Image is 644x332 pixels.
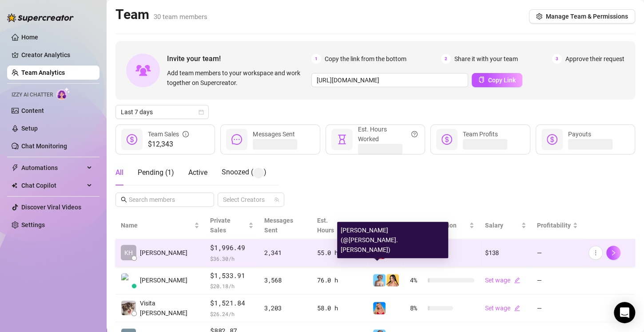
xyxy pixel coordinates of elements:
span: question-circle [349,216,355,235]
div: $138 [485,248,526,258]
span: Messages Sent [264,217,293,234]
span: Copy Link [488,77,516,84]
span: info-circle [183,129,189,139]
button: Manage Team & Permissions [529,9,635,23]
a: Creator Analytics [21,48,92,62]
h2: Team [115,6,207,23]
img: Ashley [373,302,386,314]
div: 3,203 [264,303,306,313]
span: Salary [485,222,503,229]
span: Copy the link from the bottom [325,54,406,64]
span: $1,996.49 [210,243,254,253]
span: team [274,197,279,202]
div: Open Intercom Messenger [614,302,635,323]
td: — [532,294,583,322]
img: Chat Copilot [12,182,17,189]
span: calendar [199,109,204,115]
div: 2,341 [264,248,306,258]
div: [PERSON_NAME] (@[PERSON_NAME].[PERSON_NAME]) [337,222,448,258]
div: 3,568 [264,275,306,285]
span: Last 7 days [121,105,203,119]
span: $1,533.91 [210,270,254,281]
img: Vanessa [373,274,386,286]
span: Add team members to your workspace and work together on Supercreator. [167,68,308,88]
img: Jocelyn [386,274,399,286]
span: $1,521.84 [210,298,254,309]
span: Private Sales [210,217,231,234]
div: Est. Hours [317,216,355,235]
span: $ 26.24 /h [210,309,254,318]
a: Settings [21,221,45,228]
span: Automations [21,161,84,175]
span: dollar-circle [441,134,452,145]
span: 8 % [410,303,424,313]
button: Copy Link [472,73,522,87]
span: search [121,197,127,203]
span: 1 [311,54,321,64]
a: Discover Viral Videos [21,204,81,211]
td: — [532,267,583,295]
span: Manage Team & Permissions [546,13,628,20]
a: Chat Monitoring [21,143,67,150]
span: Approve their request [565,54,624,64]
span: Team Profits [463,131,498,138]
span: Izzy AI Chatter [12,91,53,99]
span: Active [188,168,207,177]
span: Snoozed ( ) [222,168,266,176]
div: Est. Hours Worked [358,124,417,144]
div: 58.0 h [317,303,362,313]
a: Set wageedit [485,277,520,284]
span: KH [124,248,133,258]
span: Profitability [537,222,571,229]
input: Search members [129,195,202,205]
span: [PERSON_NAME] [140,248,187,258]
a: Home [21,34,38,41]
span: right [610,250,616,256]
a: Setup [21,125,38,132]
span: edit [514,277,520,283]
span: hourglass [337,134,347,145]
span: copy [478,77,485,83]
span: 30 team members [154,13,207,21]
img: Visita Renz Edw… [121,301,136,315]
span: 2 [441,54,451,64]
th: Creators [367,212,405,239]
span: 3 [552,54,562,64]
span: Visita [PERSON_NAME] [140,298,199,318]
span: question-circle [411,124,417,144]
span: Invite your team! [167,53,311,64]
img: AI Chatter [56,87,70,100]
div: All [115,167,123,178]
span: dollar-circle [547,134,557,145]
div: Pending ( 1 ) [138,167,174,178]
img: logo-BBDzfeDw.svg [7,13,74,22]
span: $ 20.18 /h [210,282,254,290]
span: $12,343 [148,139,189,150]
span: edit [514,305,520,311]
img: Paul James Sori… [121,273,136,288]
span: 4 % [410,275,424,285]
span: Messages Sent [253,131,294,138]
span: [PERSON_NAME] [140,275,187,285]
span: Chat Copilot [21,178,84,193]
span: $ 36.30 /h [210,254,254,263]
a: Team Analytics [21,69,65,76]
a: Content [21,107,44,114]
th: Name [115,212,205,239]
span: Share it with your team [454,54,518,64]
span: message [231,134,242,145]
div: 76.0 h [317,275,362,285]
span: setting [536,13,542,19]
td: — [532,239,583,267]
div: Team Sales [148,129,189,139]
span: Payouts [568,131,591,138]
div: 55.0 h [317,248,362,258]
span: thunderbolt [12,164,19,171]
span: more [592,250,599,256]
span: Name [121,220,192,230]
a: Set wageedit [485,305,520,312]
span: dollar-circle [127,134,137,145]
